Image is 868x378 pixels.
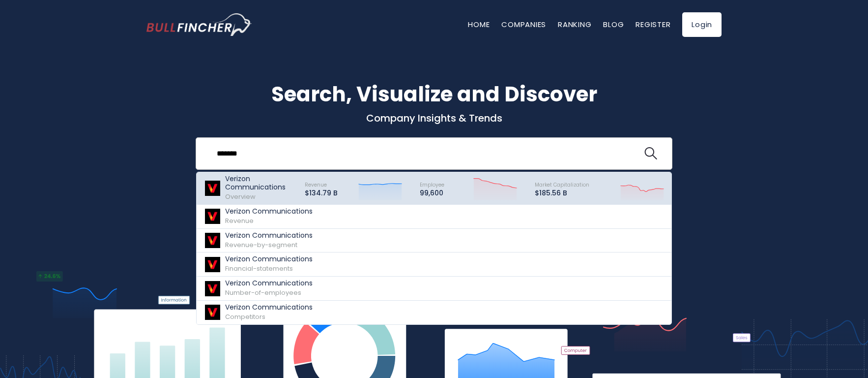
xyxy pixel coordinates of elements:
[225,264,293,273] span: Financial-statements
[225,175,296,191] p: Verizon Communications
[197,301,671,324] a: Verizon Communications Competitors
[146,13,252,36] a: Go to homepage
[636,19,670,30] a: Register
[225,231,313,240] p: Verizon Communications
[225,288,301,297] span: Number-of-employees
[225,279,313,287] p: Verizon Communications
[197,252,671,277] a: Verizon Communications Financial-statements
[535,181,589,189] span: Market Capitalization
[146,112,722,125] p: Company Insights & Trends
[558,19,591,30] a: Ranking
[305,189,338,197] p: $134.79 B
[225,303,313,312] p: Verizon Communications
[535,189,589,197] p: $185.56 B
[146,189,722,200] p: What's trending
[682,12,722,37] a: Login
[501,19,546,30] a: Companies
[225,255,313,263] p: Verizon Communications
[644,147,657,160] img: search icon
[225,240,297,250] span: Revenue-by-segment
[146,13,252,36] img: bullfincher logo
[197,172,671,205] a: Verizon Communications Overview Revenue $134.79 B Employee 99,600 Market Capitalization $185.56 B
[420,189,444,197] p: 99,600
[197,229,671,253] a: Verizon Communications Revenue-by-segment
[225,312,265,321] span: Competitors
[305,181,327,189] span: Revenue
[225,216,254,225] span: Revenue
[197,205,671,229] a: Verizon Communications Revenue
[603,19,624,30] a: Blog
[225,192,256,201] span: Overview
[197,277,671,301] a: Verizon Communications Number-of-employees
[468,19,490,30] a: Home
[146,79,722,110] h1: Search, Visualize and Discover
[420,181,444,189] span: Employee
[225,207,313,216] p: Verizon Communications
